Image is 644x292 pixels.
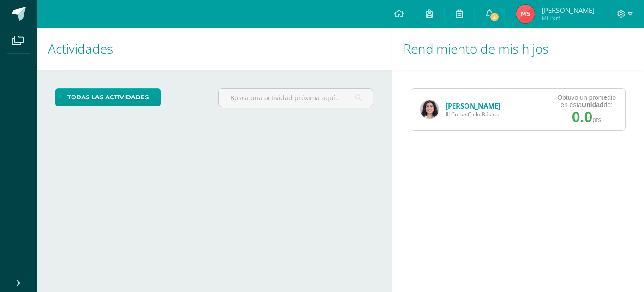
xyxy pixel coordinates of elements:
img: 7f5e41f238b98f4bb9c368d6981762e5.png [420,100,439,119]
span: 0.0 [572,109,592,125]
a: todas las Actividades [55,88,161,106]
input: Busca una actividad próxima aquí... [219,89,373,107]
span: 5 [489,12,500,22]
h1: Actividades [48,28,381,70]
strong: Unidad [582,101,603,109]
img: fb703a472bdb86d4ae91402b7cff009e.png [516,5,535,23]
div: Obtuvo un promedio en esta de: [557,94,616,109]
h1: Rendimiento de mis hijos [403,28,633,70]
span: [PERSON_NAME] [542,6,595,15]
span: Mi Perfil [542,14,595,22]
span: pts [592,116,601,123]
span: III Curso Ciclo Básico [446,110,501,118]
a: [PERSON_NAME] [446,101,501,110]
